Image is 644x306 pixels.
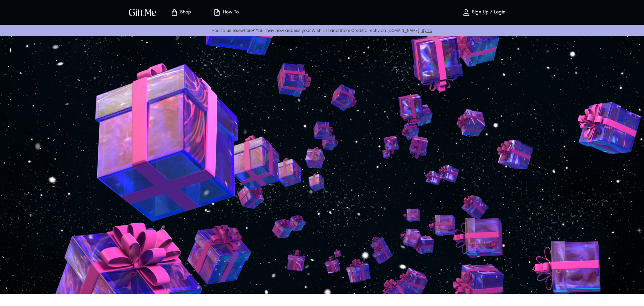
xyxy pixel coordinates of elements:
img: GiftMe Logo [127,7,158,17]
a: Sync [422,28,432,33]
p: Found us elsewhere? You may now access your Wish List and Store Credit directly on [DOMAIN_NAME]! [5,28,639,33]
p: Sign Up / Login [470,10,505,15]
button: GiftMe Logo [127,8,158,16]
img: how-to.svg [213,8,221,16]
p: Shop [178,10,191,15]
button: Sign Up / Login [450,2,517,23]
p: How To [221,10,239,15]
button: Store page [162,2,199,23]
button: How To [207,2,244,23]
